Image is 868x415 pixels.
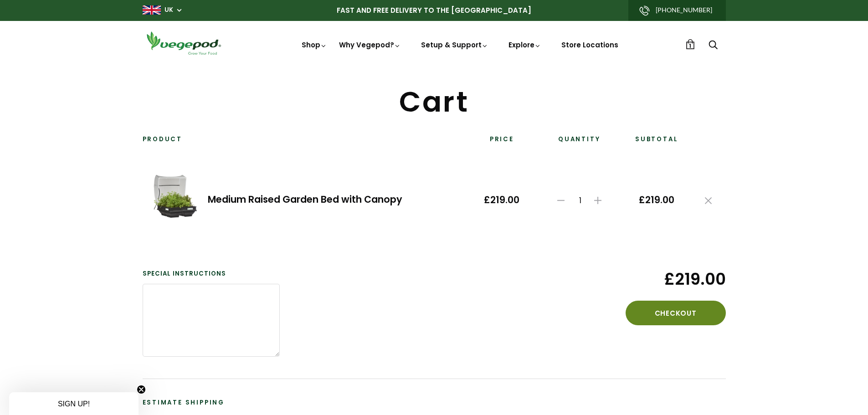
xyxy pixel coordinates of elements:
[143,5,161,15] img: gb_large.png
[626,301,726,325] button: Checkout
[164,5,173,15] a: UK
[143,88,726,116] h1: Cart
[467,135,536,150] th: Price
[536,135,622,150] th: Quantity
[208,193,402,206] a: Medium Raised Garden Bed with Canopy
[561,40,618,50] a: Store Locations
[588,269,725,289] span: £219.00
[143,135,467,150] th: Product
[508,40,541,50] a: Explore
[633,195,680,206] span: £219.00
[143,30,225,56] img: Vegepod
[339,40,401,50] a: Why Vegepod?
[421,40,488,50] a: Setup & Support
[622,135,691,150] th: Subtotal
[709,41,718,50] a: Search
[478,195,525,206] span: £219.00
[9,392,139,415] div: SIGN UP!Close teaser
[154,175,197,217] img: Medium Raised Garden Bed with Canopy
[58,400,90,408] span: SIGN UP!
[689,41,691,50] span: 1
[143,398,726,407] h3: Estimate Shipping
[302,40,327,50] a: Shop
[685,39,695,49] a: 1
[137,385,146,394] button: Close teaser
[570,196,591,205] span: 1
[143,269,280,278] label: Special instructions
